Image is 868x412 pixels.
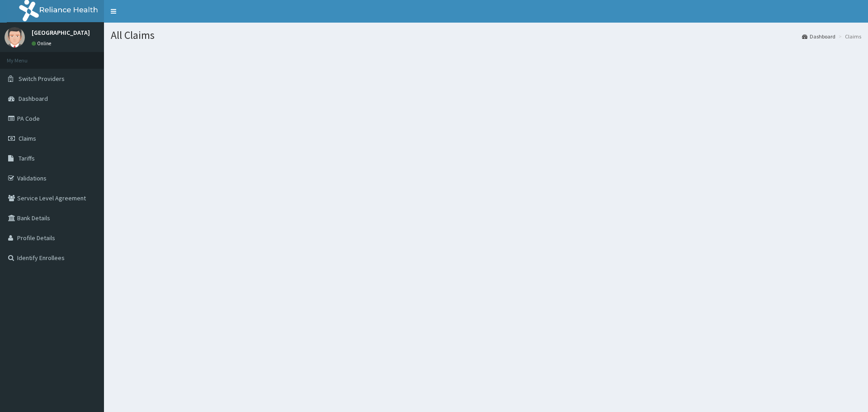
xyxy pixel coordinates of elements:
[19,75,65,83] span: Switch Providers
[111,29,861,41] h1: All Claims
[802,33,835,40] a: Dashboard
[19,95,48,103] span: Dashboard
[19,134,36,142] span: Claims
[836,33,861,40] li: Claims
[5,27,25,47] img: User Image
[32,40,53,47] a: Online
[32,29,90,36] p: [GEOGRAPHIC_DATA]
[19,154,35,162] span: Tariffs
